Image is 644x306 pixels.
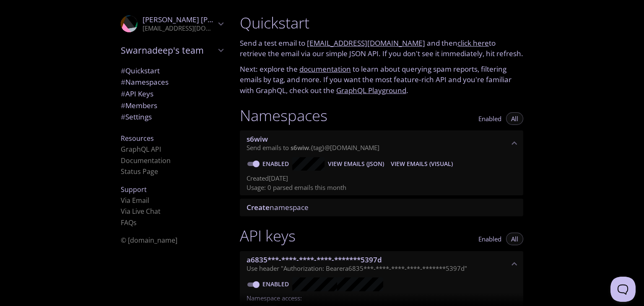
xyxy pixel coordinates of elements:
h1: API keys [240,226,296,245]
button: Enabled [473,112,506,125]
button: All [506,112,523,125]
p: Usage: 0 parsed emails this month [247,183,517,192]
div: API Keys [114,88,230,100]
span: # [121,89,125,99]
a: [EMAIL_ADDRESS][DOMAIN_NAME] [307,38,425,48]
span: # [121,77,125,87]
a: GraphQL Playground [336,86,406,95]
h1: Namespaces [240,106,327,125]
span: # [121,101,125,110]
span: Namespaces [121,77,169,87]
span: Resources [121,134,154,143]
div: s6wiw namespace [240,130,523,156]
a: Via Live Chat [121,207,161,216]
button: Enabled [473,233,506,245]
span: s [133,218,137,227]
span: Support [121,185,147,194]
a: Documentation [121,156,171,165]
span: s6wiw [247,134,268,144]
p: Created [DATE] [247,174,517,183]
button: View Emails (Visual) [387,157,456,171]
a: GraphQL API [121,145,161,154]
span: Swarnadeep's team [121,44,216,56]
span: Send emails to . {tag} @[DOMAIN_NAME] [247,143,379,152]
p: Send a test email to and then to retrieve the email via our simple JSON API. If you don't see it ... [240,38,523,59]
p: [EMAIL_ADDRESS][DOMAIN_NAME] [143,24,216,33]
span: # [121,66,125,75]
div: Swarnadeep Paul [114,10,230,38]
div: Create namespace [240,199,523,216]
div: Namespaces [114,76,230,88]
iframe: Help Scout Beacon - Open [610,277,636,302]
span: [PERSON_NAME] [PERSON_NAME] [143,15,257,24]
a: documentation [299,64,351,74]
label: Namespace access: [247,291,302,303]
a: Enabled [261,160,292,168]
span: View Emails (JSON) [328,159,384,169]
span: namespace [247,202,309,212]
div: Swarnadeep's team [114,39,230,61]
a: click here [457,38,489,48]
span: View Emails (Visual) [391,159,453,169]
span: Members [121,101,157,110]
span: © [DOMAIN_NAME] [121,236,177,245]
div: Quickstart [114,65,230,77]
span: s6wiw [291,143,309,152]
p: Next: explore the to learn about querying spam reports, filtering emails by tag, and more. If you... [240,64,523,96]
span: Create [247,202,270,212]
a: Enabled [261,280,292,288]
button: All [506,233,523,245]
a: FAQ [121,218,137,227]
button: View Emails (JSON) [325,157,387,171]
span: Settings [121,112,152,122]
a: Via Email [121,196,149,205]
div: Members [114,100,230,112]
span: # [121,112,125,122]
h1: Quickstart [240,13,523,32]
span: Quickstart [121,66,160,75]
span: API Keys [121,89,153,99]
div: Team Settings [114,111,230,123]
a: Status Page [121,167,158,176]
